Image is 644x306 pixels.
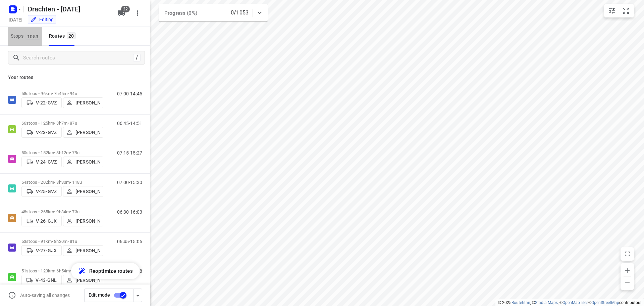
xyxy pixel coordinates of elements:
p: [PERSON_NAME] [75,130,100,135]
p: V-22-GVZ [36,100,57,105]
li: © 2025 , © , © © contributors [498,300,641,305]
p: V-43-GNL [36,277,57,283]
button: Fit zoom [619,4,633,17]
div: / [133,54,141,61]
button: [PERSON_NAME] [63,186,103,197]
button: V-25-GVZ [21,186,62,197]
button: [PERSON_NAME] [63,216,103,226]
h5: Project date [6,16,25,24]
p: 48 stops • 265km • 9h34m • 73u [21,209,103,214]
a: OpenMapTiles [562,300,588,305]
p: V-26-GJX [36,218,57,224]
p: 0/1053 [231,9,249,17]
p: V-25-GVZ [36,189,57,194]
input: Search routes [23,53,133,63]
p: [PERSON_NAME] [75,159,100,165]
p: 54 stops • 202km • 8h30m • 118u [21,180,103,185]
span: 1053 [25,33,40,40]
h5: Rename [25,4,112,14]
p: 07:00-15:30 [117,180,142,185]
a: Routetitan [512,300,530,305]
p: [PERSON_NAME] [75,100,100,105]
p: 58 stops • 96km • 7h45m • 94u [21,91,103,96]
p: 06:30-16:03 [117,209,142,215]
div: Driver app settings [134,291,142,299]
p: 07:00-14:45 [117,91,142,96]
button: V-22-GVZ [21,97,62,108]
div: You are currently in edit mode. [30,16,54,23]
p: Auto-saving all changes [20,293,70,298]
p: [PERSON_NAME] [75,248,100,253]
div: Routes [49,32,78,40]
p: [PERSON_NAME] [75,277,100,283]
p: [PERSON_NAME] [75,189,100,194]
button: [PERSON_NAME] [63,127,103,138]
button: V-24-GVZ [21,157,62,167]
span: Progress (0%) [164,10,197,16]
p: Your routes [8,74,142,81]
div: small contained button group [604,4,634,17]
button: 22 [115,6,128,20]
p: 06:45-14:51 [117,121,142,126]
a: Stadia Maps [535,300,558,305]
a: OpenStreetMap [591,300,619,305]
p: V-24-GVZ [36,159,57,165]
p: V-27-GJX [36,248,57,253]
div: Progress (0%)0/1053 [159,4,268,21]
span: Edit mode [89,292,110,298]
span: Stops [11,32,42,40]
p: 51 stops • 123km • 6h54m • 94u [21,268,103,273]
p: [PERSON_NAME] [75,218,100,224]
span: 20 [67,32,76,39]
p: 66 stops • 125km • 8h7m • 87u [21,121,103,126]
p: 06:45-15:05 [117,239,142,244]
button: V-27-GJX [21,245,62,256]
p: 07:15-15:27 [117,150,142,156]
p: 53 stops • 91km • 8h20m • 81u [21,239,103,244]
button: [PERSON_NAME] [63,157,103,167]
span: 22 [121,6,130,12]
button: [PERSON_NAME] [63,275,103,286]
button: [PERSON_NAME] [63,97,103,108]
button: V-43-GNL [21,275,62,286]
button: [PERSON_NAME] [63,245,103,256]
span: Reoptimize routes [89,267,133,275]
button: Reoptimize routes [71,263,140,279]
p: V-23-GVZ [36,130,57,135]
button: V-26-GJX [21,216,62,226]
p: 50 stops • 152km • 8h12m • 79u [21,150,103,155]
button: V-23-GVZ [21,127,62,138]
